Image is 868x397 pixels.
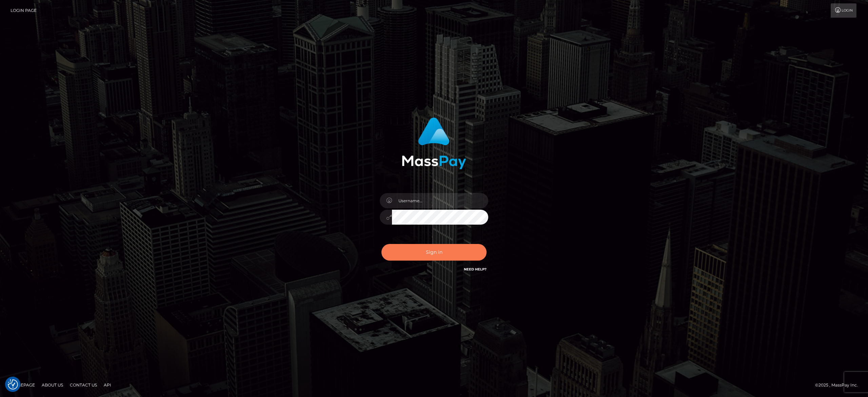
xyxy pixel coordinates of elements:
a: Need Help? [464,267,487,271]
a: Login Page [11,3,37,18]
a: API [101,380,114,390]
button: Consent Preferences [8,379,18,390]
img: MassPay Login [402,117,466,169]
input: Username... [392,193,488,208]
a: About Us [39,380,66,390]
div: © 2025 , MassPay Inc. [815,381,863,389]
a: Homepage [7,380,38,390]
img: Revisit consent button [8,379,18,390]
a: Contact Us [67,380,100,390]
a: Login [831,3,856,18]
button: Sign in [381,244,487,261]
